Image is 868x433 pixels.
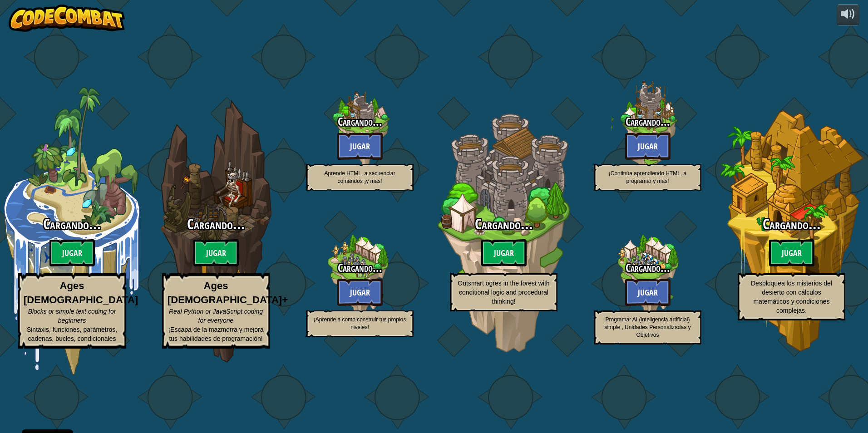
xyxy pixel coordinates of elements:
[337,133,383,160] btn: Jugar
[481,239,527,266] btn: Jugar
[763,214,821,234] span: Cargando...
[9,5,125,32] img: CodeCombat - Learn how to code by playing a game
[625,279,671,306] btn: Jugar
[720,87,863,375] div: Complete previous world to unlock
[837,5,859,26] button: Ajustar volúmen
[169,308,263,324] span: Real Python or JavaScript coding for everyone
[576,204,720,348] div: Complete previous world to unlock
[625,133,671,160] btn: Jugar
[576,58,720,202] div: Complete previous world to unlock
[604,316,690,338] span: Programar AI (inteligencia artificial) simple , Unidades Personalizadas y Objetivos
[168,326,263,342] span: ¡Escapa de la mazmorra y mejora tus habilidades de programación!
[168,280,288,305] strong: Ages [DEMOGRAPHIC_DATA]+
[432,87,576,375] div: Complete previous world to unlock
[609,170,686,184] span: ¡Continúa aprendiendo HTML, a programar y más!
[324,170,395,184] span: Aprende HTML, a secuenciar comandos ¡y más!
[288,58,432,202] div: Complete previous world to unlock
[187,214,245,234] span: Cargando...
[144,87,288,375] div: Complete previous world to unlock
[337,279,383,306] btn: Jugar
[475,214,533,234] span: Cargando...
[769,239,814,266] btn: Jugar
[458,280,549,305] span: Outsmart ogres in the forest with conditional logic and procedural thinking!
[626,114,670,129] span: Cargando...
[751,280,832,314] span: Desbloquea los misterios del desierto con cálculos matemáticos y condiciones complejas.
[24,280,138,305] strong: Ages [DEMOGRAPHIC_DATA]
[626,260,670,276] span: Cargando...
[49,239,95,266] btn: Jugar
[27,326,117,342] span: Sintaxis, funciones, parámetros, cadenas, bucles, condicionales
[43,214,101,234] span: Cargando...
[338,114,382,129] span: Cargando...
[288,204,432,348] div: Complete previous world to unlock
[193,239,239,266] btn: Jugar
[338,260,382,276] span: Cargando...
[314,316,406,330] span: ¡Aprende a como construir tus propios niveles!
[28,308,116,324] span: Blocks or simple text coding for beginners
